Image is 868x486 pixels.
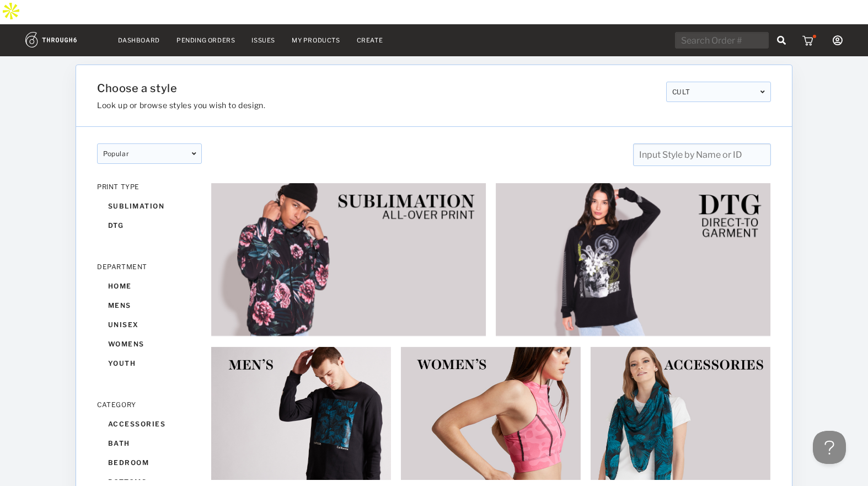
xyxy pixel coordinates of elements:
a: My Products [292,36,340,44]
div: DEPARTMENT [97,263,202,271]
input: Input Style by Name or ID [633,143,771,166]
div: womens [97,334,202,354]
h1: Choose a style [97,82,657,95]
div: bath [97,434,202,453]
div: bedroom [97,453,202,472]
iframe: Toggle Customer Support [813,431,846,464]
img: 6ec95eaf-68e2-44b2-82ac-2cbc46e75c33.jpg [211,183,486,337]
input: Search Order # [675,32,769,49]
div: CULT [666,82,771,102]
div: accessories [97,414,202,434]
div: mens [97,296,202,315]
div: sublimation [97,196,202,216]
div: youth [97,354,202,373]
a: Pending Orders [176,36,235,44]
h3: Look up or browse styles you wish to design. [97,100,657,110]
div: CATEGORY [97,400,202,409]
div: unisex [97,315,202,334]
div: PRINT TYPE [97,183,202,191]
a: Create [357,36,383,44]
img: 2e253fe2-a06e-4c8d-8f72-5695abdd75b9.jpg [495,183,771,337]
a: Issues [251,36,275,44]
div: dtg [97,216,202,235]
div: home [97,276,202,296]
div: popular [97,143,202,164]
a: Dashboard [118,36,160,44]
